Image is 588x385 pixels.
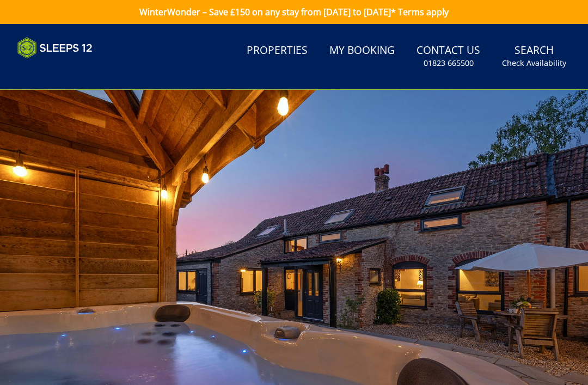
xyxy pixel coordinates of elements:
img: Sleeps 12 [17,37,93,59]
a: Contact Us01823 665500 [412,39,485,74]
small: 01823 665500 [424,58,474,69]
small: Check Availability [502,58,566,69]
a: Properties [242,39,312,63]
iframe: Customer reviews powered by Trustpilot [12,65,126,75]
a: SearchCheck Availability [498,39,571,74]
a: My Booking [325,39,399,63]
